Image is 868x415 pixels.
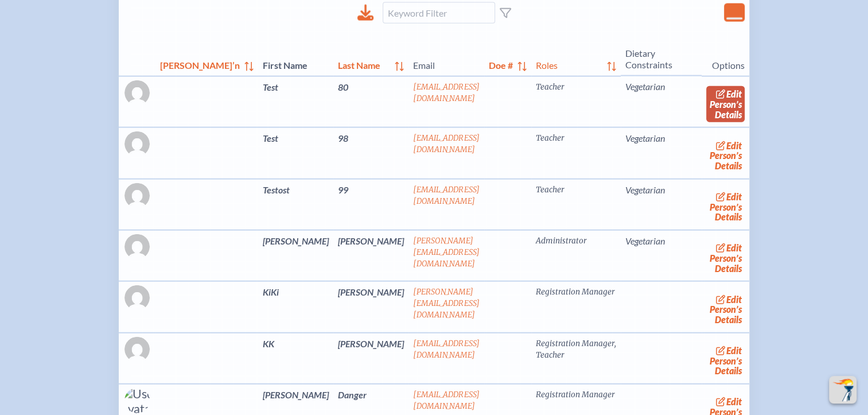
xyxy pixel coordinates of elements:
a: editPerson’s Details [706,189,745,225]
span: edit [726,242,742,253]
td: Testost [258,179,333,230]
span: Vegetarian [625,235,665,247]
span: edit [726,345,742,356]
span: Last Name [338,57,390,71]
span: Vegetarian [625,184,665,196]
span: Roles [536,57,602,71]
span: edit [726,396,742,407]
td: Teacher [531,179,621,230]
td: [PERSON_NAME] [333,230,408,281]
input: Keyword Filter [383,2,495,24]
img: Gravatar [124,285,150,311]
td: Registration Manager [531,281,621,332]
img: Gravatar [124,80,150,106]
span: Vegetarian [625,81,665,92]
td: Test [258,127,333,179]
a: [EMAIL_ADDRESS][DOMAIN_NAME] [413,185,480,206]
span: edit [726,88,742,99]
a: [PERSON_NAME][EMAIL_ADDRESS][DOMAIN_NAME] [413,287,480,320]
button: Scroll Top [829,376,857,404]
a: editPerson’s Details [706,86,745,122]
img: To the top [831,378,854,401]
td: [PERSON_NAME] [333,281,408,332]
td: Teacher [531,127,621,179]
a: [PERSON_NAME][EMAIL_ADDRESS][DOMAIN_NAME] [413,236,480,269]
td: Administrator [531,230,621,281]
span: Dietary Constraints [625,45,697,71]
img: Gravatar [124,234,150,259]
td: 99 [333,179,408,230]
span: Email [413,57,480,71]
a: [EMAIL_ADDRESS][DOMAIN_NAME] [413,133,480,154]
a: editPerson’s Details [706,137,745,173]
a: [EMAIL_ADDRESS][DOMAIN_NAME] [413,82,480,103]
span: Doe # [489,57,513,71]
a: [EMAIL_ADDRESS][DOMAIN_NAME] [413,390,480,411]
a: editPerson’s Details [706,291,745,327]
td: KK [258,333,333,384]
td: 98 [333,127,408,179]
img: Gravatar [124,183,150,208]
img: Gravatar [124,337,150,362]
a: editPerson’s Details [706,343,745,379]
span: edit [726,140,742,151]
div: Download to CSV [357,5,373,21]
span: Options [706,57,745,71]
td: Teacher [531,76,621,127]
td: [PERSON_NAME] [258,230,333,281]
a: [EMAIL_ADDRESS][DOMAIN_NAME] [413,339,480,360]
td: KiKi [258,281,333,332]
td: Registration Manager, Teacher [531,333,621,384]
img: Gravatar [124,131,150,157]
span: [PERSON_NAME]’n [160,57,240,71]
a: editPerson’s Details [706,240,745,276]
td: 80 [333,76,408,127]
td: [PERSON_NAME] [333,333,408,384]
span: Vegetarian [625,133,665,144]
span: edit [726,191,742,202]
span: edit [726,294,742,305]
span: First Name [263,57,329,71]
td: test [258,76,333,127]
